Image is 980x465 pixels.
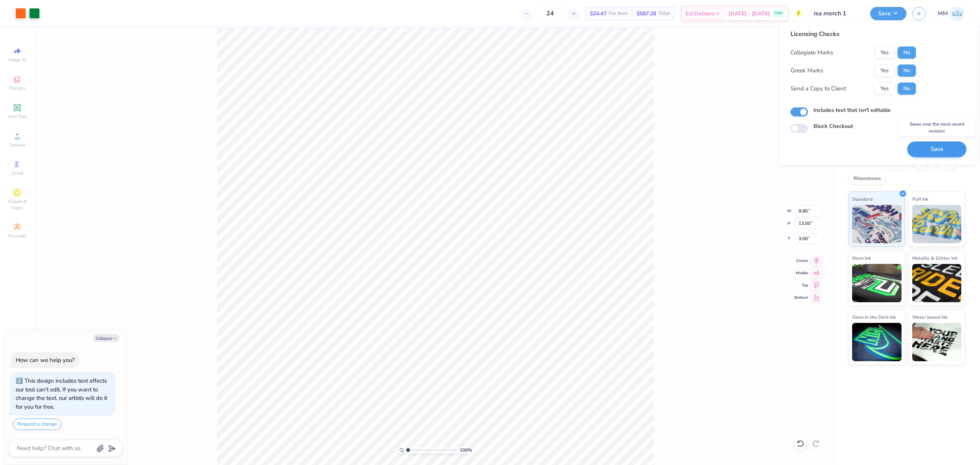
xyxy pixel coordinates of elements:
[460,447,472,454] span: 100 %
[774,11,782,16] span: FREE
[4,198,31,211] span: Clipart & logos
[912,264,962,302] img: Metallic & Glitter Ink
[794,283,808,288] span: Top
[16,377,107,411] div: This design includes text effects our tool can't edit. If you want to change the text, our artist...
[794,295,808,300] span: Bottom
[852,313,896,321] span: Glow in the Dark Ink
[728,10,770,18] span: [DATE] - [DATE]
[609,10,627,18] span: Per Item
[912,254,957,262] span: Metallic & Glitter Ink
[912,313,947,321] span: Water based Ink
[808,6,864,21] input: Untitled Design
[907,141,967,157] button: Save
[912,195,928,203] span: Puff Ink
[870,7,906,20] button: Save
[791,66,823,75] div: Greek Marks
[852,205,902,243] img: Standard
[794,258,808,264] span: Center
[898,119,975,136] div: Saves over the most recent revision
[912,205,962,243] img: Puff Ink
[791,48,833,57] div: Collegiate Marks
[9,85,26,91] span: Designs
[13,419,61,430] button: Request a change
[950,6,965,21] img: Mariah Myssa Salurio
[590,10,606,18] span: $24.47
[875,82,895,95] button: Yes
[898,82,916,95] button: No
[938,9,948,18] span: MM
[535,7,565,20] input: – –
[898,64,916,77] button: No
[10,142,25,148] span: Upload
[912,323,962,361] img: Water based Ink
[8,57,26,63] span: Image AI
[637,10,656,18] span: $587.28
[93,334,119,342] button: Collapse
[898,46,916,59] button: No
[658,10,670,18] span: Total
[8,113,26,120] span: Add Text
[8,233,26,239] span: Decorate
[791,84,846,93] div: Send a Copy to Client
[875,64,895,77] button: Yes
[813,106,891,114] label: Includes text that isn't editable
[849,173,886,185] div: Rhinestones
[852,264,902,302] img: Neon Ink
[11,170,23,176] span: Greek
[813,123,853,131] label: Block Checkout
[938,6,965,21] a: MM
[852,254,871,262] span: Neon Ink
[852,323,902,361] img: Glow in the Dark Ink
[16,356,75,364] div: How can we help you?
[791,29,916,39] div: Licensing Checks
[875,46,895,59] button: Yes
[852,195,872,203] span: Standard
[794,270,808,276] span: Middle
[686,10,715,18] span: Est. Delivery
